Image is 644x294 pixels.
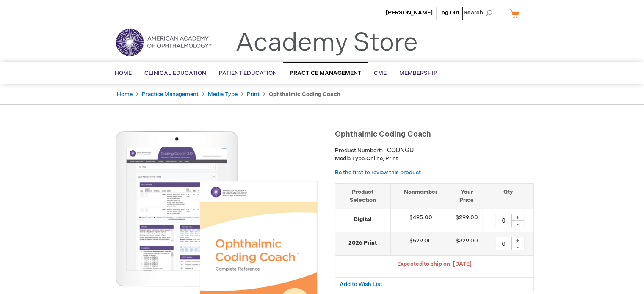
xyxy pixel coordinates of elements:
th: Qty [482,183,533,209]
span: Home [115,70,132,77]
a: Practice Management [142,91,199,98]
span: Clinical Education [144,70,206,77]
strong: 2026 Print [340,239,386,247]
div: - [511,244,524,250]
td: $495.00 [390,209,451,232]
input: Qty [495,214,512,227]
span: Membership [399,70,437,77]
th: Nonmember [390,183,451,209]
a: Be the first to review this product [335,169,421,176]
strong: Digital [340,216,386,224]
a: Home [117,91,133,98]
a: Add to Wish List [340,280,382,288]
th: Product Selection [335,183,391,209]
p: Online, Print [335,155,534,163]
th: Your Price [451,183,482,209]
div: - [511,220,524,227]
a: Media Type [208,91,238,98]
a: Log Out [438,9,459,16]
td: $329.00 [451,232,482,256]
a: Print [247,91,260,98]
span: Search [464,4,496,21]
a: Academy Store [235,28,418,58]
span: Expected to ship on: [DATE] [397,261,472,267]
span: Patient Education [219,70,277,77]
td: $529.00 [390,232,451,256]
input: Qty [495,237,512,250]
strong: Media Type: [335,155,366,162]
span: Add to Wish List [340,281,382,288]
div: + [511,237,524,244]
strong: Ophthalmic Coding Coach [269,91,340,98]
span: Ophthalmic Coding Coach [335,130,431,139]
span: Practice Management [290,70,361,77]
td: $299.00 [451,209,482,232]
div: + [511,214,524,221]
a: [PERSON_NAME] [386,9,433,16]
strong: Product Number [335,147,384,154]
div: CODNGU [387,146,414,155]
span: CME [374,70,387,77]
